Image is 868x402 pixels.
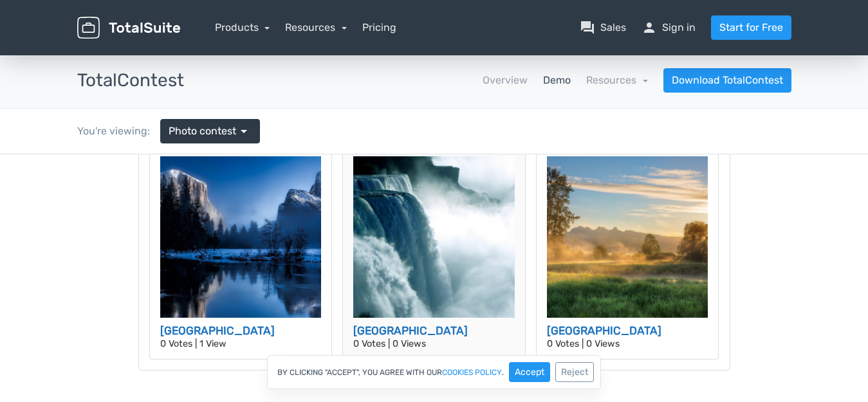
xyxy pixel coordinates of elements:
div: By clicking "Accept", you agree with our . [267,355,601,389]
h3: [GEOGRAPHIC_DATA] [547,169,708,185]
a: Resources [285,21,347,33]
a: Download TotalContest [663,68,791,93]
a: Products [215,21,270,33]
span: arrow_drop_down [236,123,252,139]
img: british-columbia-3787200_1920-512x512.jpg [547,2,708,163]
a: cookies policy [442,369,502,376]
img: niagara-falls-218591_1920-512x512.jpg [353,2,515,163]
a: Demo [543,73,571,88]
h3: [GEOGRAPHIC_DATA] [353,169,515,185]
a: Overview [483,73,528,88]
a: Photo contest arrow_drop_down [160,119,260,143]
span: Photo contest [169,123,236,139]
button: Accept [509,362,550,382]
a: Resources [586,74,648,86]
a: personSign in [642,20,696,35]
button: Reject [555,362,594,382]
h3: TotalContest [77,71,184,91]
span: person [642,20,657,35]
img: yellowstone-national-park-1581879_1920-512x512.jpg [160,2,322,163]
a: Start for Free [711,15,791,40]
p: 0 Votes | 0 Views [353,185,515,194]
span: question_answer [580,20,595,35]
p: 0 Votes | 0 Views [547,185,708,194]
h3: [GEOGRAPHIC_DATA] [160,169,322,185]
div: You're viewing: [77,123,160,139]
a: question_answerSales [580,20,626,35]
p: 0 Votes | 1 View [160,185,322,194]
a: Pricing [362,20,396,35]
img: TotalSuite for WordPress [77,17,180,39]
